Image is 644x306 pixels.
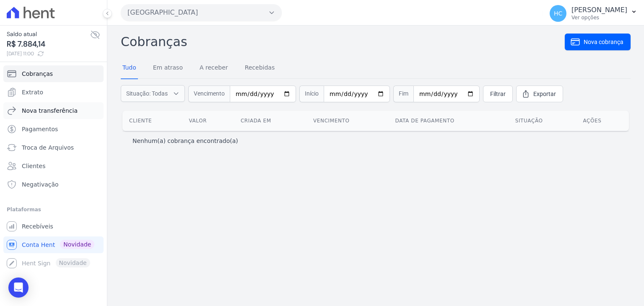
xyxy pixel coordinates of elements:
span: Saldo atual [7,30,90,39]
th: Cliente [122,111,182,131]
a: Troca de Arquivos [3,139,104,156]
button: HC [PERSON_NAME] Ver opções [543,2,644,25]
span: Novidade [60,240,94,249]
button: Situação: Todas [121,85,185,102]
span: [DATE] 11:00 [7,50,90,57]
h2: Cobranças [121,32,565,51]
button: [GEOGRAPHIC_DATA] [121,4,282,21]
a: Recebidas [243,57,277,79]
a: Filtrar [483,86,513,102]
span: Fim [393,86,413,102]
span: Início [299,86,324,102]
a: Nova transferência [3,102,104,119]
p: Ver opções [571,14,627,21]
th: Valor [182,111,234,131]
a: Recebíveis [3,218,104,235]
a: Em atraso [151,57,184,79]
a: Tudo [121,57,138,79]
th: Data de pagamento [389,111,509,131]
a: Cobranças [3,65,104,82]
span: Situação: Todas [126,89,168,98]
p: [PERSON_NAME] [571,6,627,14]
a: A receber [198,57,230,79]
div: Open Intercom Messenger [8,277,29,298]
span: Pagamentos [22,125,58,133]
th: Vencimento [306,111,389,131]
span: Recebíveis [22,222,53,231]
span: R$ 7.884,14 [7,39,90,50]
div: Plataformas [7,205,100,215]
a: Negativação [3,176,104,193]
span: Exportar [533,90,556,98]
span: Nova transferência [22,106,78,115]
th: Situação [509,111,576,131]
span: Filtrar [490,90,506,98]
span: HC [554,10,562,16]
span: Troca de Arquivos [22,143,74,152]
span: Clientes [22,162,45,170]
span: Negativação [22,180,59,189]
a: Exportar [516,86,563,102]
span: Extrato [22,88,43,96]
th: Criada em [234,111,306,131]
span: Vencimento [188,86,230,102]
a: Nova cobrança [565,34,631,50]
th: Ações [576,111,629,131]
a: Clientes [3,158,104,174]
span: Nova cobrança [584,38,623,46]
a: Extrato [3,84,104,101]
a: Conta Hent Novidade [3,236,104,253]
span: Cobranças [22,70,53,78]
nav: Sidebar [7,65,100,272]
a: Pagamentos [3,121,104,137]
p: Nenhum(a) cobrança encontrado(a) [132,137,238,145]
span: Conta Hent [22,241,55,249]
